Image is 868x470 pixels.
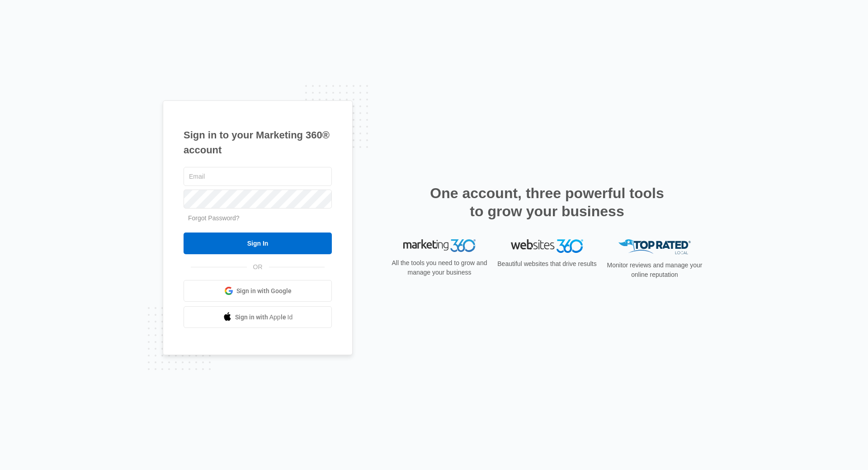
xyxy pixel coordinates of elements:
span: Sign in with Google [236,286,292,296]
a: Sign in with Apple Id [184,306,332,328]
h1: Sign in to your Marketing 360® account [184,128,332,157]
span: Sign in with Apple Id [235,313,293,322]
img: Marketing 360 [403,239,476,252]
img: Websites 360 [511,239,583,252]
h2: One account, three powerful tools to grow your business [427,184,667,220]
p: Monitor reviews and manage your online reputation [604,261,705,280]
input: Email [184,167,332,186]
img: Top Rated Local [618,239,691,254]
p: All the tools you need to grow and manage your business [389,258,490,277]
span: OR [247,262,269,272]
p: Beautiful websites that drive results [496,259,598,269]
a: Forgot Password? [188,214,240,222]
a: Sign in with Google [184,280,332,302]
input: Sign In [184,233,332,254]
